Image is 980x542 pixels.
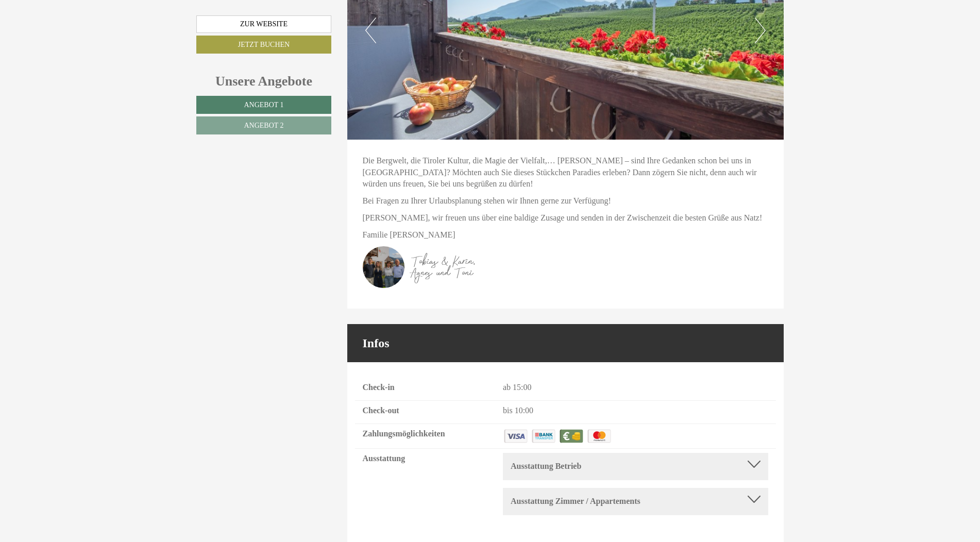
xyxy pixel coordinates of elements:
div: Unsere Angebote [196,72,331,91]
label: Check-in [363,382,395,394]
img: Barzahlung [559,428,584,444]
div: bis 10:00 [495,405,776,417]
div: ab 15:00 [495,382,776,394]
b: Ausstattung Betrieb [511,462,581,470]
div: Infos [347,324,784,362]
p: Familie [PERSON_NAME] [363,229,769,241]
p: Die Bergwelt, die Tiroler Kultur, die Magie der Vielfalt,… [PERSON_NAME] – sind Ihre Gedanken sch... [363,155,769,191]
a: Zur Website [196,15,331,33]
button: Previous [365,18,376,43]
p: [PERSON_NAME], wir freuen uns über eine baldige Zusage und senden in der Zwischenzeit die besten ... [363,212,769,224]
img: Maestro [586,428,612,444]
b: Ausstattung Zimmer / Appartements [511,497,640,505]
label: Check-out [363,405,399,417]
img: image [363,246,518,288]
p: Bei Fragen zu Ihrer Urlaubsplanung stehen wir Ihnen gerne zur Verfügung! [363,195,769,207]
button: Next [755,18,766,43]
a: Jetzt buchen [196,36,331,54]
img: Banküberweisung [531,428,556,444]
span: Angebot 1 [244,101,283,109]
label: Zahlungsmöglichkeiten [363,428,445,440]
img: Visa [503,428,529,444]
label: Ausstattung [363,453,405,465]
span: Angebot 2 [244,122,283,129]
